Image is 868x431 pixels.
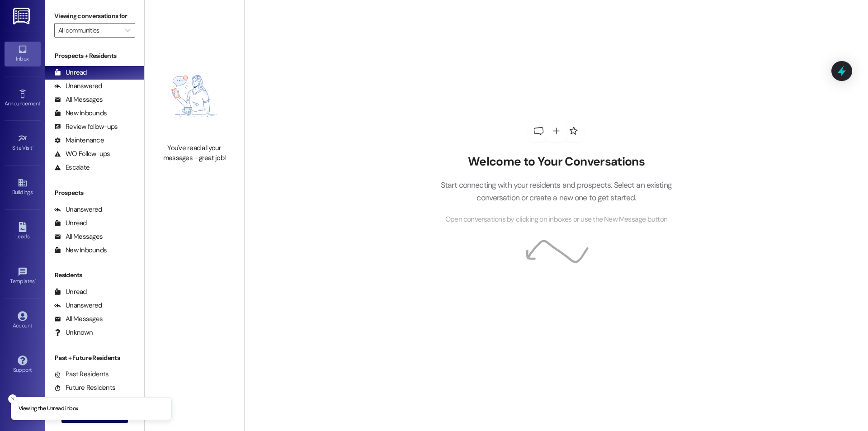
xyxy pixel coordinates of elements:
span: • [35,277,36,283]
h2: Welcome to Your Conversations [427,155,685,169]
a: Account [5,308,41,333]
div: Unread [54,68,87,77]
p: Start connecting with your residents and prospects. Select an existing conversation or create a n... [427,179,685,204]
div: Prospects + Residents [45,51,144,61]
span: • [33,143,34,150]
input: All communities [58,23,121,38]
a: Buildings [5,175,41,199]
button: Close toast [8,394,17,403]
div: New Inbounds [54,246,107,255]
a: Inbox [5,42,41,66]
div: New Inbounds [54,109,107,118]
div: Residents [45,270,144,280]
a: Leads [5,219,41,244]
div: Future Residents [54,383,115,393]
label: Viewing conversations for [54,9,135,23]
i:  [125,27,130,34]
div: Unread [54,218,87,228]
div: All Messages [54,314,103,324]
span: • [40,99,42,105]
a: Support [5,353,41,377]
div: Review follow-ups [54,122,118,132]
div: Prospects [45,188,144,198]
img: empty-state [155,53,234,139]
div: Past Residents [54,369,109,379]
p: Viewing the Unread inbox [19,405,78,413]
div: Maintenance [54,136,104,145]
div: Unanswered [54,205,102,214]
div: You've read all your messages - great job! [155,143,234,163]
div: Unanswered [54,81,102,91]
div: All Messages [54,95,103,104]
div: All Messages [54,232,103,242]
img: ResiDesk Logo [13,8,32,24]
div: Unknown [54,328,93,337]
div: Escalate [54,163,90,172]
a: Templates • [5,264,41,289]
div: Past + Future Residents [45,353,144,363]
a: Site Visit • [5,131,41,155]
div: Unanswered [54,301,102,310]
span: Open conversations by clicking on inboxes or use the New Message button [445,214,667,225]
div: WO Follow-ups [54,149,110,159]
div: Unread [54,287,87,297]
